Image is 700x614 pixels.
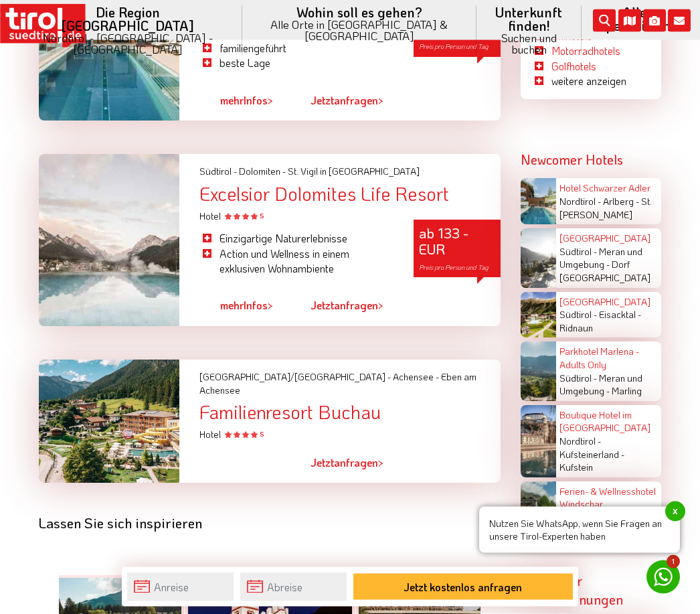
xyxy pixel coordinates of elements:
a: mehrInfos> [220,86,273,117]
li: Action und Wellness in einem exklusiven Wohnambiente [199,247,393,277]
span: Meran und Umgebung - [559,372,642,398]
div: Lassen Sie sich inspirieren [39,516,501,531]
small: Nordtirol - [GEOGRAPHIC_DATA] - [GEOGRAPHIC_DATA] [29,32,226,55]
span: > [268,299,273,313]
span: > [378,94,383,108]
span: > [378,456,383,470]
span: Eisacktal - [599,309,641,321]
button: Jetzt kostenlos anfragen [353,574,573,600]
span: Kufstein [559,461,593,474]
a: Jetztanfragen> [311,291,383,322]
input: Abreise [240,572,347,601]
span: > [378,299,383,313]
sup: S [260,430,264,439]
span: Südtirol - [559,372,597,385]
a: [GEOGRAPHIC_DATA] [559,296,650,309]
span: mehr [220,299,244,313]
a: Jetztanfragen> [311,86,383,117]
span: Marling [612,385,642,398]
span: Hotel [199,429,264,441]
span: Ridnaun [559,322,593,335]
span: Eben am Achensee [199,371,476,397]
span: Nordtirol - [559,196,601,208]
span: 1 [667,555,680,568]
small: Alle Orte in [GEOGRAPHIC_DATA] & [GEOGRAPHIC_DATA] [258,19,460,42]
a: Hotel Schwarzer Adler [559,182,650,195]
span: Südtirol - [559,309,597,321]
a: Parkhotel Marlena - Adults Only [559,346,639,372]
a: mehrInfos> [220,291,273,322]
input: Anreise [127,572,234,601]
a: Ferien- & Wellnesshotel Windschar [559,485,656,512]
span: Achensee - [393,371,439,384]
div: Excelsior Dolomites Life Resort [199,184,501,205]
li: weitere anzeigen [531,74,650,89]
span: > [268,94,273,108]
a: 1 Nutzen Sie WhatsApp, wenn Sie Fragen an unsere Tirol-Experten habenx [646,560,680,594]
span: Hotel [199,210,264,223]
span: Preis pro Person und Tag [419,264,489,273]
span: St. Vigil in [GEOGRAPHIC_DATA] [288,165,420,178]
span: Jetzt [311,456,334,470]
div: ab 133 - EUR [414,220,501,277]
span: mehr [220,94,244,108]
a: [GEOGRAPHIC_DATA] [559,232,650,245]
li: Einzigartige Naturerlebnisse [199,232,393,246]
span: Kufsteinerland - [559,449,624,461]
i: Fotogalerie [643,9,666,32]
i: Kontakt [668,9,691,32]
span: Nordtirol - [559,435,601,448]
span: Dorf [GEOGRAPHIC_DATA] [559,258,650,285]
span: Dolomiten - [239,165,286,178]
span: x [665,502,685,522]
a: Jetztanfragen> [311,448,383,479]
span: St. [PERSON_NAME] [559,196,652,222]
span: Nutzen Sie WhatsApp, wenn Sie Fragen an unsere Tirol-Experten haben [479,507,680,553]
span: Südtirol - [559,246,597,258]
span: Arlberg - [603,196,639,208]
small: Suchen und buchen [493,32,565,55]
span: Südtirol - [199,165,237,178]
span: [GEOGRAPHIC_DATA]/[GEOGRAPHIC_DATA] - [199,371,391,384]
sup: S [260,212,264,221]
div: Familienresort Buchau [199,402,501,423]
i: Karte öffnen [618,9,641,32]
a: Golfhotels [551,60,596,74]
span: Meran und Umgebung - [559,246,642,272]
span: Jetzt [311,299,334,313]
strong: Newcomer Hotels [521,151,623,169]
span: Jetzt [311,94,334,108]
a: Boutique Hotel im [GEOGRAPHIC_DATA] [559,409,650,435]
